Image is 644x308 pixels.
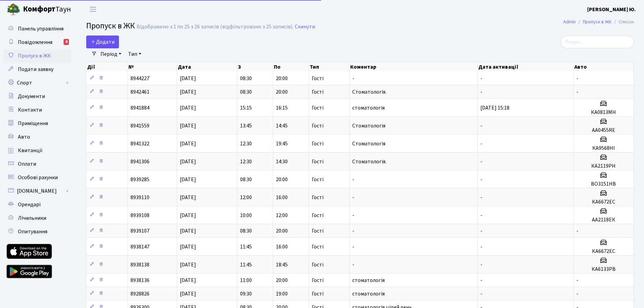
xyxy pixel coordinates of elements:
h5: АА2118ЕК [576,217,631,223]
span: - [576,277,578,284]
span: Стоматологія. [352,158,386,165]
b: Комфорт [23,4,55,15]
a: Авто [3,130,71,144]
span: Панель управління [18,25,64,32]
span: Гості [312,141,324,146]
span: Опитування [18,228,47,235]
span: - [480,243,482,251]
th: Тип [309,62,350,72]
span: Авто [18,133,30,141]
h5: КА2119РН [576,163,631,169]
span: Особові рахунки [18,174,58,181]
span: Стоматологія. [352,88,386,96]
span: 12:00 [240,194,252,201]
span: Гості [312,278,324,283]
span: 8941322 [130,140,149,147]
span: 14:45 [276,122,288,129]
a: Панель управління [3,22,71,35]
span: - [576,75,578,82]
a: [DOMAIN_NAME] [3,184,71,198]
span: Гості [312,89,324,95]
th: Коментар [350,62,478,72]
span: [DATE] [180,212,196,219]
span: Пропуск в ЖК [18,52,51,60]
span: 20:00 [276,176,288,183]
a: Скинути [295,24,315,30]
th: Дії [87,62,128,72]
span: 15:15 [240,104,252,112]
input: Пошук... [560,35,634,48]
h5: ВО3151НВ [576,181,631,187]
span: Таун [23,4,71,15]
a: Лічильники [3,211,71,225]
span: 20:00 [276,75,288,82]
span: [DATE] [180,227,196,235]
span: [DATE] [180,104,196,112]
span: 8939107 [130,227,149,235]
span: Додати [91,38,115,46]
a: Документи [3,90,71,103]
span: Cтоматологія [352,122,385,129]
b: [PERSON_NAME] Ю. [587,6,636,13]
a: Особові рахунки [3,171,71,184]
a: Подати заявку [3,63,71,76]
span: 8938147 [130,243,149,251]
span: стоматологія [352,104,385,112]
span: [DATE] [180,290,196,298]
span: Орендарі [18,201,41,208]
a: Опитування [3,225,71,238]
span: 12:30 [240,158,252,165]
a: Спорт [3,76,71,90]
a: Пропуск в ЖК [583,18,612,25]
span: 8941884 [130,104,149,112]
span: [DATE] [180,277,196,284]
span: 8942461 [130,88,149,96]
h5: КА6672ЕС [576,199,631,205]
a: [PERSON_NAME] Ю. [587,5,636,14]
span: Квитанції [18,147,43,154]
span: - [480,122,482,129]
span: 08:30 [240,227,252,235]
span: [DATE] [180,261,196,268]
a: Орендарі [3,198,71,211]
span: Лічильники [18,214,46,222]
a: Приміщення [3,117,71,130]
span: - [480,227,482,235]
span: Пропуск в ЖК [86,20,135,32]
span: стоматологія [352,277,385,284]
span: [DATE] [180,176,196,183]
span: 8944227 [130,75,149,82]
span: 12:30 [240,140,252,147]
h5: КА9568НІ [576,145,631,151]
span: - [480,140,482,147]
span: Гості [312,244,324,250]
span: Гості [312,195,324,200]
div: 4 [64,39,69,45]
span: Гості [312,76,324,81]
span: стоматологія [352,290,385,298]
span: 16:15 [276,104,288,112]
span: Стоматологія [352,140,385,147]
a: Пропуск в ЖК [3,49,71,63]
span: - [480,290,482,298]
th: Авто [574,62,634,72]
span: 08:30 [240,176,252,183]
span: [DATE] [180,194,196,201]
span: Гості [312,123,324,128]
span: 12:00 [276,212,288,219]
span: - [480,212,482,219]
span: 8941559 [130,122,149,129]
th: Дата [177,62,237,72]
span: 11:45 [240,243,252,251]
h5: КА6133РВ [576,266,631,273]
span: - [352,212,354,219]
span: Контакти [18,106,42,114]
span: [DATE] [180,140,196,147]
span: [DATE] [180,158,196,165]
nav: breadcrumb [553,15,644,29]
a: Період [98,48,124,60]
button: Переключити навігацію [85,4,101,15]
span: Оплати [18,160,36,168]
a: Тип [125,48,144,60]
span: - [480,261,482,268]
